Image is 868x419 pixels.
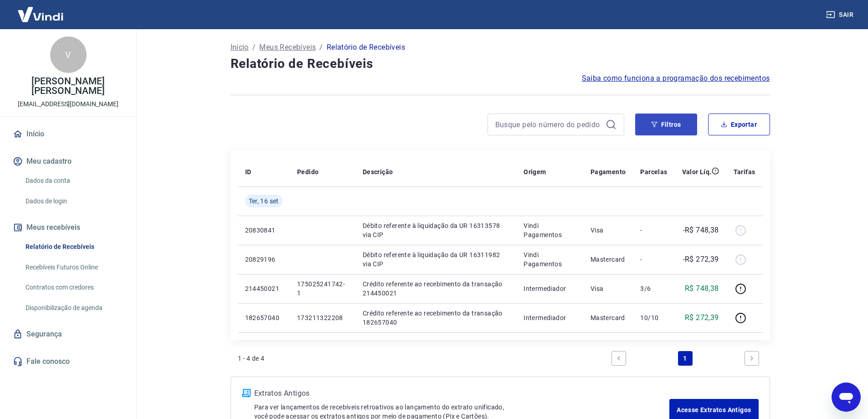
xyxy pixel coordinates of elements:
p: 182657040 [245,313,282,322]
p: - [640,226,667,235]
span: Ter, 16 set [249,197,279,206]
button: Exportar [708,114,770,135]
input: Busque pelo número do pedido [495,118,602,131]
a: Recebíveis Futuros Online [22,258,125,277]
p: Descrição [363,167,393,176]
p: / [252,42,256,53]
h4: Relatório de Recebíveis [231,55,770,73]
a: Next page [745,351,759,366]
a: Previous page [611,351,626,366]
p: 173211322208 [297,313,348,322]
a: Relatório de Recebíveis [22,238,125,256]
p: Relatório de Recebíveis [327,42,405,53]
p: Visa [591,284,626,293]
ul: Pagination [608,347,763,369]
p: / [319,42,323,53]
a: Meus Recebíveis [259,42,316,53]
button: Filtros [635,114,697,135]
button: Meus recebíveis [11,217,125,238]
a: Fale conosco [11,352,125,372]
p: Pedido [297,167,318,176]
p: -R$ 272,39 [683,254,719,265]
p: -R$ 748,38 [683,225,719,236]
a: Contratos com credores [22,278,125,297]
p: 214450021 [245,284,282,293]
p: 20829196 [245,255,282,264]
p: Vindi Pagamentos [524,221,576,239]
img: ícone [242,389,251,397]
p: Intermediador [524,313,576,322]
a: Page 1 is your current page [678,351,693,366]
p: Visa [591,226,626,235]
p: Débito referente à liquidação da UR 16311982 via CIP [363,250,509,269]
p: R$ 748,38 [685,283,719,294]
p: [PERSON_NAME] [PERSON_NAME] [7,77,129,96]
p: Mastercard [591,255,626,264]
div: V [50,36,87,73]
a: Dados da conta [22,171,125,190]
p: Pagamento [591,167,626,176]
p: Tarifas [734,167,755,176]
p: Débito referente à liquidação da UR 16313578 via CIP [363,221,509,239]
a: Disponibilização de agenda [22,299,125,317]
a: Início [231,42,249,53]
p: - [640,255,667,264]
p: Vindi Pagamentos [524,250,576,269]
p: Mastercard [591,313,626,322]
button: Sair [824,6,857,23]
a: Dados de login [22,192,125,211]
p: Crédito referente ao recebimento da transação 214450021 [363,279,509,298]
button: Meu cadastro [11,151,125,171]
p: 20830841 [245,226,282,235]
p: [EMAIL_ADDRESS][DOMAIN_NAME] [18,99,118,109]
a: Saiba como funciona a programação dos recebimentos [582,73,770,84]
p: Parcelas [640,167,667,176]
p: 10/10 [640,313,667,322]
a: Início [11,124,125,144]
p: 3/6 [640,284,667,293]
p: Extratos Antigos [254,388,670,399]
a: Segurança [11,324,125,344]
p: R$ 272,39 [685,312,719,323]
img: Vindi [11,0,70,28]
p: 1 - 4 de 4 [238,354,265,363]
p: Intermediador [524,284,576,293]
iframe: Botão para abrir a janela de mensagens [832,383,861,412]
p: Crédito referente ao recebimento da transação 182657040 [363,309,509,327]
p: Valor Líq. [682,167,712,176]
p: 175025241742-1 [297,279,348,298]
p: Origem [524,167,546,176]
p: ID [245,167,252,176]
